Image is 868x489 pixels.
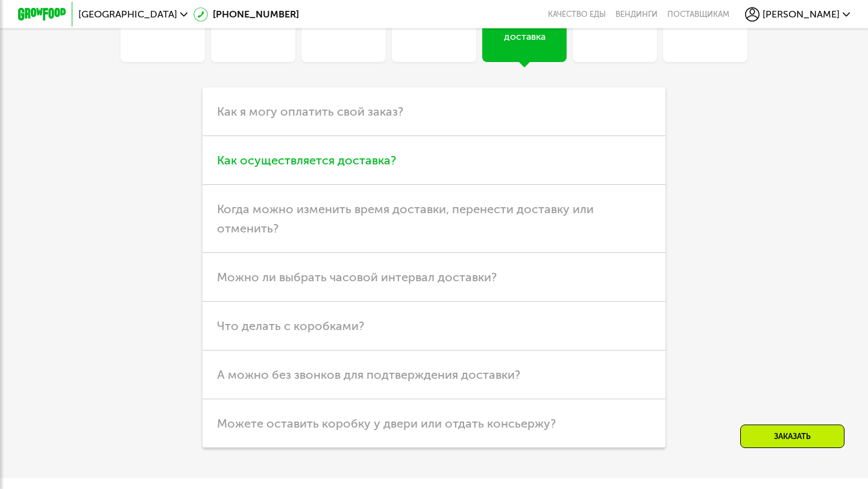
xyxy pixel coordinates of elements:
div: поставщикам [667,10,729,19]
div: Продукты [410,15,458,44]
span: Можете оставить коробку у двери или отдать консьержу? [217,416,556,431]
a: [PHONE_NUMBER] [193,7,299,22]
span: [GEOGRAPHIC_DATA] [78,10,177,19]
span: А можно без звонков для подтверждения доставки? [217,367,520,382]
div: Кешбэк [236,15,271,44]
span: Можно ли выбрать часовой интервал доставки? [217,270,497,284]
span: Как я могу оплатить свой заказ? [217,104,403,119]
div: Общие вопросы [668,15,743,44]
span: Что делать с коробками? [217,319,364,333]
div: Хранение [592,15,638,44]
a: Качество еды [548,10,606,19]
div: Линейки [142,15,183,44]
span: Как осуществляется доставка? [217,153,396,167]
div: Похудение [318,15,370,44]
div: Заказать [740,425,844,448]
span: [PERSON_NAME] [763,10,840,19]
a: Вендинги [615,10,658,19]
div: Оплата и доставка [482,15,567,44]
span: Когда можно изменить время доставки, перенести доставку или отменить? [217,202,594,235]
